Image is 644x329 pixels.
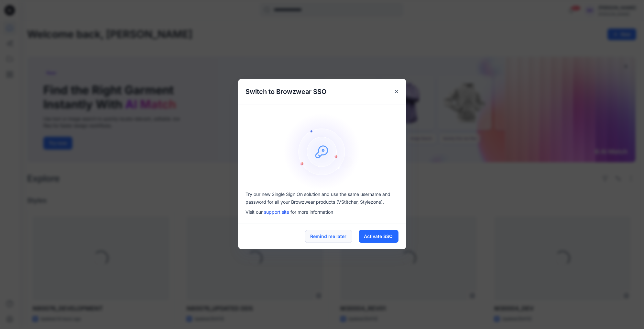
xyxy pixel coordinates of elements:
a: support site [264,209,289,215]
button: Remind me later [305,230,352,243]
h5: Switch to Browzwear SSO [238,79,334,105]
p: Visit our for more information [246,209,398,215]
p: Try our new Single Sign On solution and use the same username and password for all your Browzwear... [246,190,398,206]
button: Close [391,86,402,97]
img: onboarding-sz2.1ef2cb9c.svg [283,113,361,190]
button: Activate SSO [359,230,398,243]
